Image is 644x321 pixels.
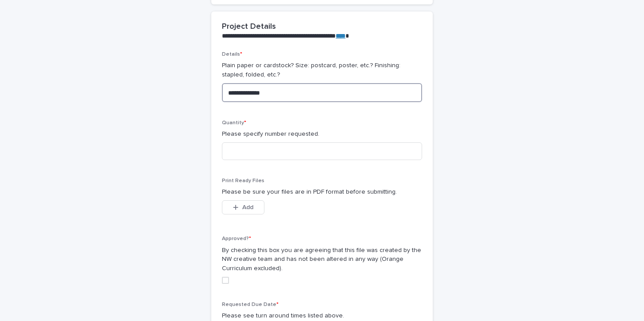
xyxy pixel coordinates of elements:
span: Print Ready Files [222,178,264,183]
p: Please be sure your files are in PDF format before submitting. [222,187,422,197]
p: By checking this box you are agreeing that this file was created by the NW creative team and has ... [222,246,422,273]
p: Plain paper or cardstock? Size: postcard, poster, etc.? Finishing: stapled, folded, etc.? [222,61,422,80]
p: Please see turn around times listed above. [222,311,422,321]
span: Requested Due Date [222,302,279,307]
p: Please specify number requested. [222,130,422,139]
span: Approved? [222,236,251,241]
span: Quantity [222,120,246,126]
span: Details [222,52,242,57]
h2: Project Details [222,22,276,32]
button: Add [222,200,264,214]
span: Add [242,204,253,210]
